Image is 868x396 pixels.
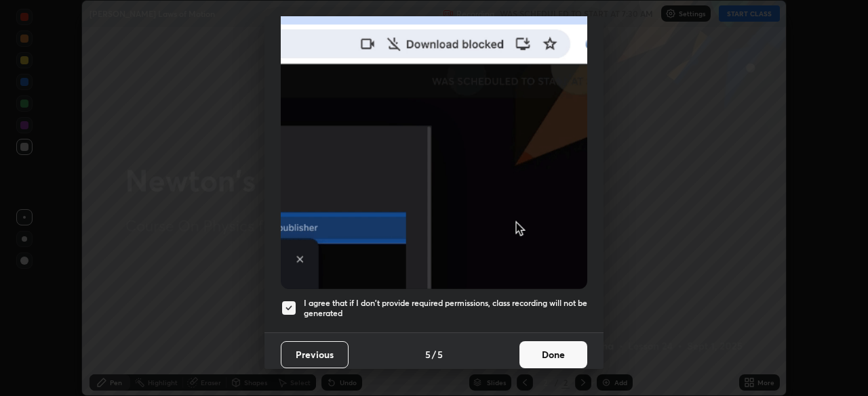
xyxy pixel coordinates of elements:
[425,347,431,361] h4: 5
[432,347,436,361] h4: /
[281,341,349,368] button: Previous
[304,298,587,319] h5: I agree that if I don't provide required permissions, class recording will not be generated
[519,341,587,368] button: Done
[437,347,443,361] h4: 5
